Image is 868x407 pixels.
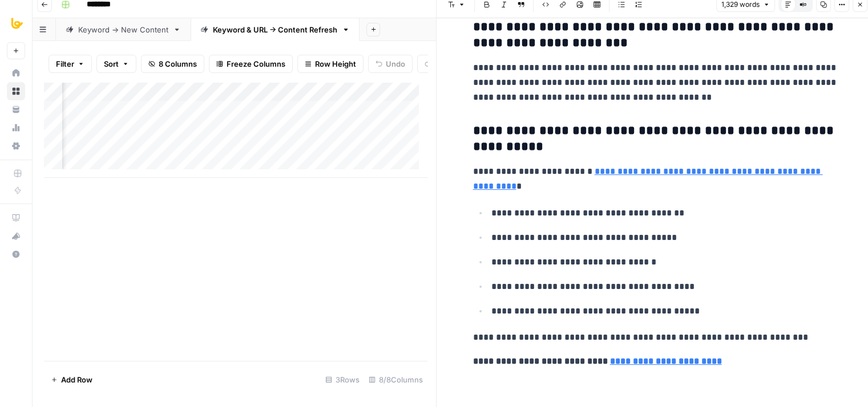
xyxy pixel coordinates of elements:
[159,58,197,70] span: 8 Columns
[227,58,285,70] span: Freeze Columns
[213,24,337,35] div: Keyword & URL -> Content Refresh
[96,55,136,73] button: Sort
[44,371,99,389] button: Add Row
[7,64,25,82] a: Home
[61,374,92,385] span: Add Row
[7,82,25,100] a: Browse
[141,55,204,73] button: 8 Columns
[7,13,27,34] img: All About AI Logo
[315,58,356,70] span: Row Height
[191,18,360,41] a: Keyword & URL -> Content Refresh
[7,227,25,245] div: What's new?
[49,55,92,73] button: Filter
[7,209,25,227] a: AirOps Academy
[78,24,168,35] div: Keyword -> New Content
[7,100,25,119] a: Your Data
[386,58,405,70] span: Undo
[209,55,293,73] button: Freeze Columns
[321,371,364,389] div: 3 Rows
[7,119,25,137] a: Usage
[7,245,25,263] button: Help + Support
[297,55,364,73] button: Row Height
[364,371,427,389] div: 8/8 Columns
[56,18,191,41] a: Keyword -> New Content
[7,137,25,155] a: Settings
[7,9,25,38] button: Workspace: All About AI
[104,58,119,70] span: Sort
[368,55,413,73] button: Undo
[7,227,25,245] button: What's new?
[56,58,74,70] span: Filter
